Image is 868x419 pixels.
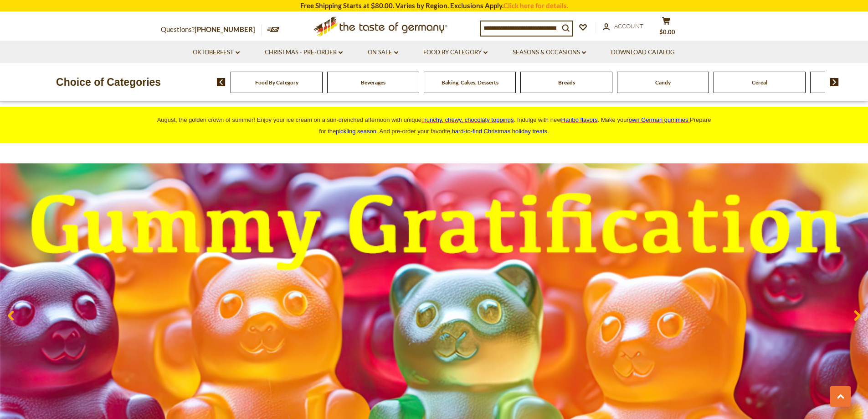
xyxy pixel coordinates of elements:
[452,128,548,135] a: hard-to-find Christmas holiday treats
[561,116,598,123] a: Haribo flavors
[442,79,498,86] a: Baking, Cakes, Desserts
[424,116,514,123] span: runchy, chewy, chocolaty toppings
[655,79,671,86] a: Candy
[193,47,240,58] a: Oktoberfest
[629,116,690,123] a: own German gummies.
[830,78,839,86] img: next arrow
[653,16,680,39] button: $0.00
[195,25,255,33] a: [PHONE_NUMBER]
[423,47,488,58] a: Food By Category
[513,47,586,58] a: Seasons & Occasions
[336,128,376,135] a: pickling season
[161,24,262,36] p: Questions?
[503,1,568,10] a: Click here for details.
[361,79,385,86] a: Beverages
[659,28,675,36] span: $0.00
[614,22,643,30] span: Account
[611,47,675,58] a: Download Catalog
[217,78,226,86] img: previous arrow
[265,47,343,58] a: Christmas - PRE-ORDER
[255,79,298,86] a: Food By Category
[752,79,767,86] a: Cereal
[452,128,549,135] span: .
[603,21,643,31] a: Account
[157,116,711,135] span: August, the golden crown of summer! Enjoy your ice cream on a sun-drenched afternoon with unique ...
[629,116,688,123] span: own German gummies
[558,79,575,86] a: Breads
[421,116,514,123] a: crunchy, chewy, chocolaty toppings
[368,47,398,58] a: On Sale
